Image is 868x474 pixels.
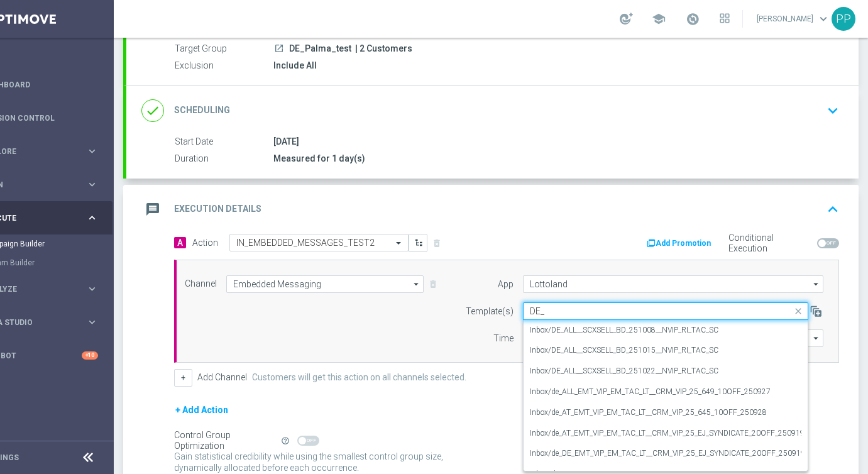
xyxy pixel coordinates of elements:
span: school [652,12,666,26]
div: Inbox/DE_ALL__SCXSELL_BD_251015__NVIP_RI_TAC_SC [530,340,801,361]
div: Include All [273,59,834,72]
i: keyboard_arrow_right [86,179,98,190]
a: [PERSON_NAME]keyboard_arrow_down [755,9,832,28]
div: Control Group Optimization [174,430,280,451]
ng-select: IN_EMBEDDED_MESSAGES_TEST2 [229,234,409,251]
button: + [174,369,192,387]
label: Action [192,238,218,248]
h2: Execution Details [174,203,261,215]
label: Start Date [175,136,273,148]
button: help_outline [280,434,297,448]
div: Inbox/DE_ALL__SCXSELL_BD_251022__NVIP_RI_TAC_SC [530,361,801,382]
label: App [498,279,514,290]
i: help_outline [281,436,290,445]
div: Measured for 1 day(s) [273,152,834,165]
label: Inbox/de_DE_EMT_VIP_EM_TAC_LT__CRM_VIP_25_EJ_SYNDICATE_20OFF_250919 [530,448,805,459]
div: +10 [82,351,98,360]
label: Inbox/DE_ALL__SCXSELL_BD_251015__NVIP_RI_TAC_SC [530,345,718,356]
label: Conditional Execution [728,233,812,254]
div: Inbox/de_AT_EMT_VIP_EM_TAC_LT__CRM_VIP_25_EJ_SYNDICATE_20OFF_250919 [530,423,801,444]
h2: Scheduling [174,104,230,116]
label: Inbox/de_ALL_EMT_VIP_EM_TAC_LT__CRM_VIP_25_649_10OFF_250927 [530,387,771,397]
div: Inbox/de_DE_EMT_VIP_EM_TAC_LT__CRM_VIP_25_EJ_SYNDICATE_20OFF_250919 [530,443,801,464]
label: Template(s) [466,306,514,317]
span: DE_Palma_test [289,43,351,55]
i: keyboard_arrow_right [86,212,98,224]
span: keyboard_arrow_down [816,12,830,26]
label: Add Channel [197,372,247,383]
label: Inbox/de_AT_EMT_VIP_EM_TAC_LT__CRM_VIP_25_EJ_SYNDICATE_20OFF_250919 [530,428,805,439]
i: keyboard_arrow_down [823,101,842,120]
i: arrow_drop_down [410,276,423,292]
i: arrow_drop_down [810,330,823,346]
label: Target Group [175,43,273,55]
button: + Add Action [174,402,229,418]
i: keyboard_arrow_right [86,283,98,295]
div: Inbox/de_AT_EMT_VIP_EM_TAC_LT__CRM_VIP_25_645_10OFF_250928 [530,402,801,423]
div: Inbox/de_ALL_EMT_VIP_EM_TAC_LT__CRM_VIP_25_649_10OFF_250927 [530,382,801,402]
label: Inbox/DE_ALL__SCXSELL_BD_251022__NVIP_RI_TAC_SC [530,366,718,377]
label: Inbox/DE_ALL__SCXSELL_BD_251008__NVIP_RI_TAC_SC [530,325,718,336]
i: keyboard_arrow_right [86,145,98,157]
input: Select channel [226,275,424,293]
button: keyboard_arrow_down [822,99,843,123]
i: keyboard_arrow_up [823,200,842,219]
div: message Execution Details keyboard_arrow_up [141,197,843,221]
span: | 2 Customers [355,43,412,55]
ng-dropdown-panel: Options list [523,320,808,471]
label: Duration [175,153,273,165]
label: Customers will get this action on all channels selected. [252,372,466,383]
label: Channel [185,278,217,289]
input: Select app [523,275,823,293]
i: arrow_drop_down [810,276,823,292]
button: keyboard_arrow_up [822,197,843,221]
div: Inbox/DE_ALL__SCXSELL_BD_251008__NVIP_RI_TAC_SC [530,320,801,341]
span: A [174,237,186,248]
div: PP [832,7,855,31]
i: launch [274,43,284,53]
i: keyboard_arrow_right [86,316,98,328]
label: Inbox/de_AT_EMT_VIP_EM_TAC_LT__CRM_VIP_25_645_10OFF_250928 [530,407,767,418]
div: done Scheduling keyboard_arrow_down [141,99,843,123]
button: Add Promotion [646,236,715,250]
div: [DATE] [273,135,834,148]
i: done [141,99,164,122]
label: Exclusion [175,60,273,72]
i: message [141,198,164,221]
label: Time [493,333,514,344]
